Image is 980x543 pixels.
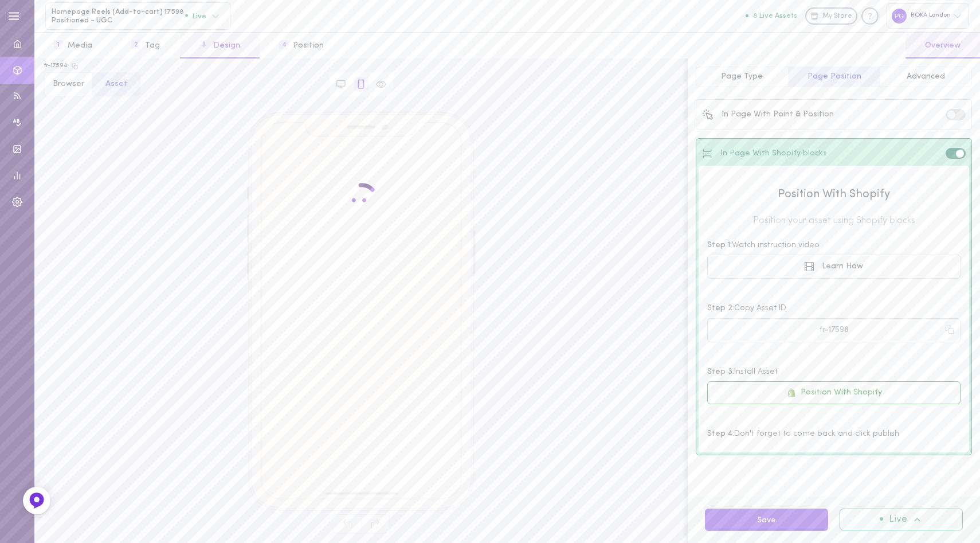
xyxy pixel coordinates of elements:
span: Advanced [907,72,945,81]
span: Watch instruction video [732,241,820,249]
span: Position your asset using Shopify blocks [707,214,961,227]
span: Position With Shopify [707,186,961,202]
span: Homepage Reels (Add-to-cart) 17598 Positioned - UGC [52,7,185,25]
button: 8 Live Assets [746,12,797,19]
span: Step 1: [707,240,961,251]
img: Feedback Button [28,492,45,509]
button: 3Design [180,33,260,58]
span: 3 [199,40,209,49]
button: Page Type [696,67,788,87]
span: 2 [131,40,140,49]
div: In Page With Point & Position [702,109,834,120]
button: Save [705,509,828,531]
span: 4 [279,40,288,49]
button: fr-17598 [707,318,961,342]
a: My Store [805,7,857,25]
span: Copy Asset ID [734,304,786,312]
div: Knowledge center [861,7,879,25]
span: Live [185,12,206,19]
button: Advanced [880,67,972,87]
span: Redo [361,514,390,533]
span: Install Asset [734,368,778,376]
a: 8 Live Assets [746,12,805,20]
button: 2Tag [112,33,179,58]
span: Step 2: [707,303,961,314]
div: In Page With Shopify blocks [702,149,827,159]
span: Page Position [807,72,861,81]
span: Undo [332,514,361,533]
button: Live [840,509,963,530]
button: 1Media [34,33,112,58]
span: Page Type [721,72,763,81]
span: Step 3: [707,366,961,378]
button: 4Position [260,33,343,58]
span: Live [889,515,907,525]
button: Overview [905,33,980,58]
span: 1 [54,40,63,49]
button: Position With Shopify [707,381,961,404]
div: ROKA London [887,3,969,28]
span: Step 4: [707,428,961,440]
span: Don't forget to come back and click publish [734,429,899,438]
button: Page Position [788,67,880,87]
div: fr-17598 [44,62,68,70]
button: Browser [44,72,92,96]
button: Asset [92,72,140,96]
span: My Store [822,11,852,22]
button: Learn How [707,255,961,279]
